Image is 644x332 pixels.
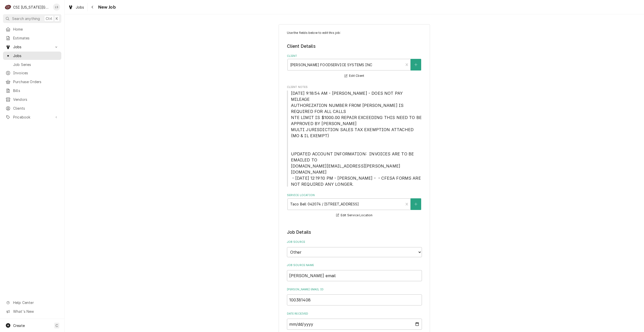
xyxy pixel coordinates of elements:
a: Job Series [3,60,61,69]
a: Invoices [3,69,61,77]
span: Purchase Orders [13,79,59,84]
div: Job Source [287,240,422,257]
button: Navigate back [89,3,97,11]
a: Home [3,25,61,33]
div: Date Received [287,312,422,330]
a: Estimates [3,34,61,42]
span: K [56,16,58,21]
span: Job Series [13,62,59,67]
input: yyyy-mm-dd [287,319,422,330]
span: Clients [13,106,59,111]
span: Create [13,323,25,328]
a: Bills [3,86,61,95]
span: Pricebook [13,114,51,120]
label: Date Received [287,312,422,316]
svg: Create New Client [414,63,417,66]
label: Job Source [287,240,422,244]
a: Go to Help Center [3,298,61,307]
label: Client [287,54,422,58]
span: Invoices [13,70,59,76]
a: Go to Jobs [3,43,61,51]
div: Lindy Springer's Avatar [53,4,60,11]
span: Estimates [13,35,59,41]
svg: Create New Location [414,202,417,206]
span: [DATE] 9:18:54 AM - [PERSON_NAME] - DOES NOT PAY MILEAGE AUTHORIZATION NUMBER FROM [PERSON_NAME] ... [291,91,423,187]
span: Vendors [13,97,59,102]
span: Client Notes [287,85,422,89]
a: Vendors [3,95,61,104]
span: Bills [13,88,59,93]
button: Edit Client [344,73,365,79]
a: Jobs [3,52,61,60]
div: C [5,4,12,11]
label: Job Source Name [287,263,422,267]
span: Jobs [13,53,59,58]
button: Create New Location [411,198,421,210]
span: C [56,323,58,328]
div: Franke email ID [287,288,422,305]
legend: Job Details [287,229,422,235]
div: Client Notes [287,85,422,187]
span: Ctrl [46,16,52,21]
span: Client Notes [287,90,422,187]
legend: Client Details [287,43,422,50]
span: Search anything [12,16,40,21]
button: Edit Service Location [335,212,373,219]
label: Service Location [287,193,422,197]
p: Use the fields below to edit this job: [287,31,422,35]
div: Job Source Name [287,263,422,281]
div: CSI [US_STATE][GEOGRAPHIC_DATA] [13,5,50,10]
a: Go to Pricebook [3,113,61,121]
label: [PERSON_NAME] email ID [287,288,422,292]
div: LS [53,4,60,11]
div: Service Location [287,193,422,218]
span: Jobs [76,5,84,10]
button: Search anythingCtrlK [3,14,61,23]
div: Client [287,54,422,79]
span: Jobs [13,44,51,50]
a: Clients [3,104,61,112]
a: Purchase Orders [3,78,61,86]
div: CSI Kansas City's Avatar [5,4,12,11]
span: Home [13,27,59,32]
span: Help Center [13,300,58,305]
span: What's New [13,309,58,314]
span: New Job [97,4,116,11]
a: Go to What's New [3,307,61,316]
a: Jobs [66,3,86,11]
button: Create New Client [411,59,421,70]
